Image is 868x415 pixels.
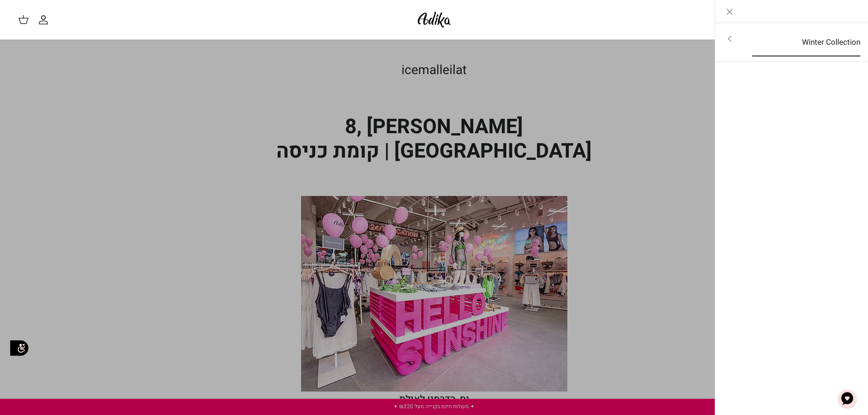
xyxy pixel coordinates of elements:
img: accessibility_icon02.svg [7,336,32,360]
button: צ'אט [834,385,861,412]
img: Adika IL [415,9,453,30]
a: החשבון שלי [38,14,52,25]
